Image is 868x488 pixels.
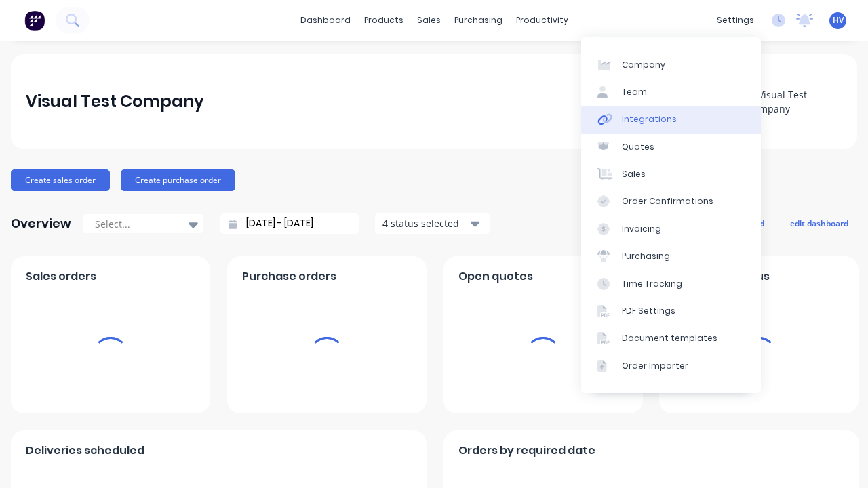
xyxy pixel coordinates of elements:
[458,268,533,285] span: Open quotes
[581,188,761,215] a: Order Confirmations
[581,106,761,133] a: Integrations
[581,51,761,78] a: Company
[581,325,761,352] a: Document templates
[622,360,688,372] div: Order Importer
[121,169,235,191] button: Create purchase order
[410,10,448,30] div: sales
[375,213,490,234] button: 4 status selected
[581,270,761,297] a: Time Tracking
[26,268,96,285] span: Sales orders
[11,210,71,237] div: Overview
[747,87,842,116] img: Visual Test Company
[622,168,646,180] div: Sales
[26,88,204,115] div: Visual Test Company
[622,113,677,125] div: Integrations
[581,216,761,243] a: Invoicing
[622,86,647,98] div: Team
[294,10,357,30] a: dashboard
[382,216,468,230] div: 4 status selected
[11,169,110,191] button: Create sales order
[448,10,509,30] div: purchasing
[781,214,857,232] button: edit dashboard
[622,332,717,344] div: Document templates
[26,443,144,459] span: Deliveries scheduled
[622,141,654,153] div: Quotes
[24,10,45,30] img: Factory
[622,305,675,317] div: PDF Settings
[581,134,761,161] a: Quotes
[622,195,713,207] div: Order Confirmations
[622,278,682,290] div: Time Tracking
[242,268,336,285] span: Purchase orders
[581,352,761,380] a: Order Importer
[710,10,761,30] div: settings
[622,223,661,235] div: Invoicing
[622,59,665,71] div: Company
[357,10,410,30] div: products
[581,298,761,325] a: PDF Settings
[833,14,844,26] span: HV
[458,443,595,459] span: Orders by required date
[622,250,670,262] div: Purchasing
[509,10,575,30] div: productivity
[581,161,761,188] a: Sales
[581,79,761,106] a: Team
[581,243,761,270] a: Purchasing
